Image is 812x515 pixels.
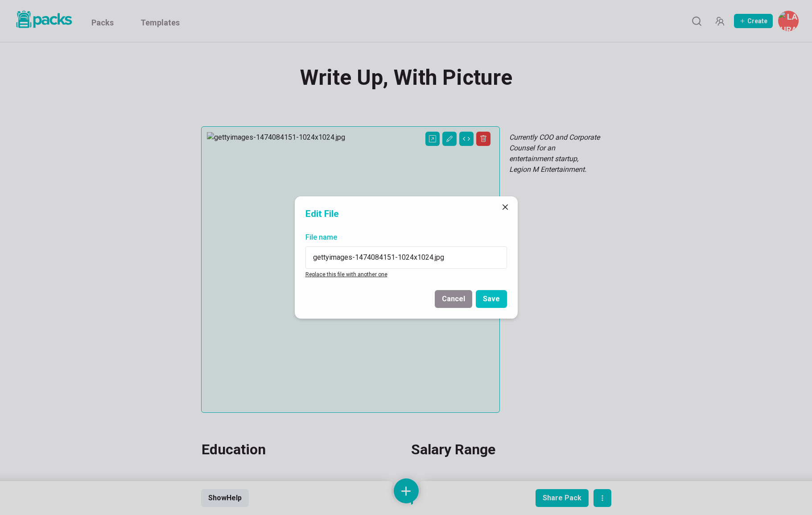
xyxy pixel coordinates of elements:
a: Replace this file with another one [305,271,387,278]
button: Cancel [435,290,472,308]
button: Save [476,290,507,308]
label: File name [305,232,502,243]
button: Close [498,200,512,214]
header: Edit File [295,196,518,228]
